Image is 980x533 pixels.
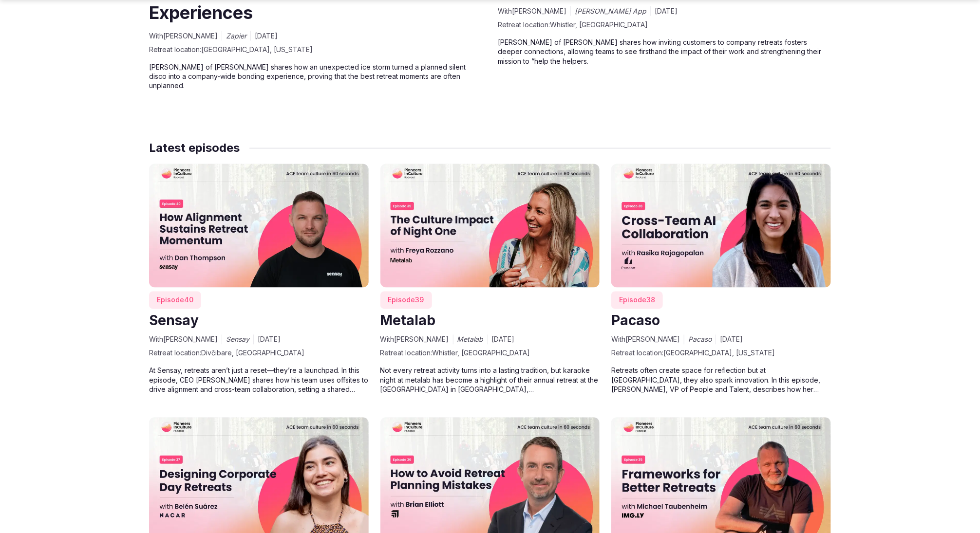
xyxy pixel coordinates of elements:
p: [PERSON_NAME] of [PERSON_NAME] shares how an unexpected ice storm turned a planned silent disco i... [149,62,482,91]
p: At Sensay, retreats aren’t just a reset—they’re a launchpad. In this episode, CEO [PERSON_NAME] s... [149,366,369,394]
span: With [PERSON_NAME] [149,31,218,41]
a: Sensay [149,312,199,329]
span: Retreat location: [GEOGRAPHIC_DATA], [US_STATE] [611,349,831,358]
span: Retreat location: Whistler, [GEOGRAPHIC_DATA] [380,349,600,358]
span: Retreat location: Divčibare, [GEOGRAPHIC_DATA] [149,349,369,358]
span: Episode 40 [157,295,193,305]
span: [DATE] [255,31,278,41]
a: Metalab [380,312,436,329]
img: Metalab [380,164,600,288]
span: Episode 38 [619,295,655,305]
span: With [PERSON_NAME] [380,335,449,345]
span: Sensay [226,335,249,345]
span: With [PERSON_NAME] [611,335,680,345]
span: [PERSON_NAME] App [575,6,646,16]
span: Retreat location: Whistler, [GEOGRAPHIC_DATA] [498,20,831,30]
p: Not every retreat activity turns into a lasting tradition, but karaoke night at metalab has becom... [380,366,600,394]
img: Pacaso [611,164,831,287]
p: Retreats often create space for reflection but at [GEOGRAPHIC_DATA], they also spark innovation. ... [611,366,831,394]
a: Pacaso [611,312,660,329]
span: [DATE] [720,335,743,345]
img: Sensay [149,164,369,287]
span: Pacaso [688,335,712,345]
span: Metalab [457,335,484,345]
span: Retreat location: [GEOGRAPHIC_DATA], [US_STATE] [149,45,482,55]
span: Zapier [226,31,246,41]
span: With [PERSON_NAME] [149,335,218,345]
span: With [PERSON_NAME] [498,6,566,16]
span: Episode 39 [388,295,424,305]
p: [PERSON_NAME] of [PERSON_NAME] shares how inviting customers to company retreats fosters deeper c... [498,37,831,66]
span: [DATE] [492,335,515,345]
h2: Latest episodes [149,141,240,156]
span: [DATE] [258,335,281,345]
span: [DATE] [655,6,678,16]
